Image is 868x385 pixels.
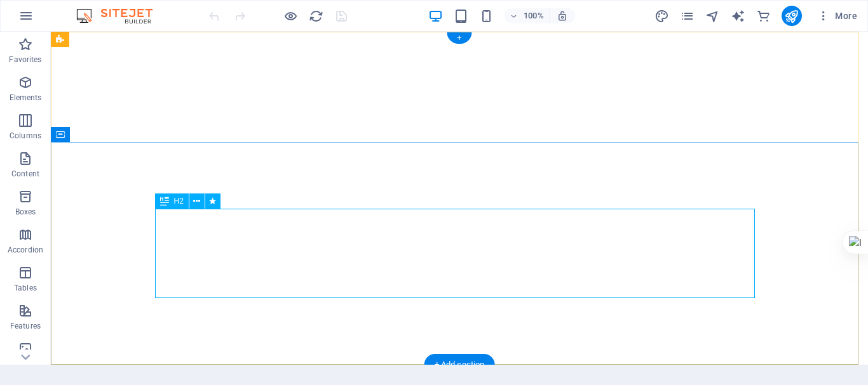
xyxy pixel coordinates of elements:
p: Tables [14,283,37,293]
p: Boxes [15,207,36,217]
button: publish [782,6,802,26]
i: Navigator [705,9,720,23]
div: + [447,32,471,44]
h6: 100% [524,8,544,23]
button: pages [680,8,695,23]
button: text_generator [731,8,746,23]
i: Design (Ctrl+Alt+Y) [654,9,669,23]
i: Reload page [309,9,323,23]
i: On resize automatically adjust zoom level to fit chosen device. [557,10,568,22]
p: Accordion [8,245,43,255]
button: navigator [705,8,721,23]
p: Columns [10,131,41,141]
i: AI Writer [731,9,745,23]
i: Publish [784,9,799,23]
div: + Add section [424,354,495,375]
button: commerce [756,8,771,23]
button: More [812,6,862,26]
button: 100% [505,8,550,23]
img: Editor Logo [73,8,168,23]
button: design [654,8,670,23]
button: Click here to leave preview mode and continue editing [283,8,298,23]
span: H2 [174,197,184,205]
i: Pages (Ctrl+Alt+S) [680,9,695,23]
span: More [817,10,857,22]
i: Commerce [756,9,771,23]
button: reload [308,8,323,23]
p: Elements [10,93,42,103]
p: Features [10,321,41,331]
p: Favorites [9,55,41,65]
p: Content [11,169,39,179]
